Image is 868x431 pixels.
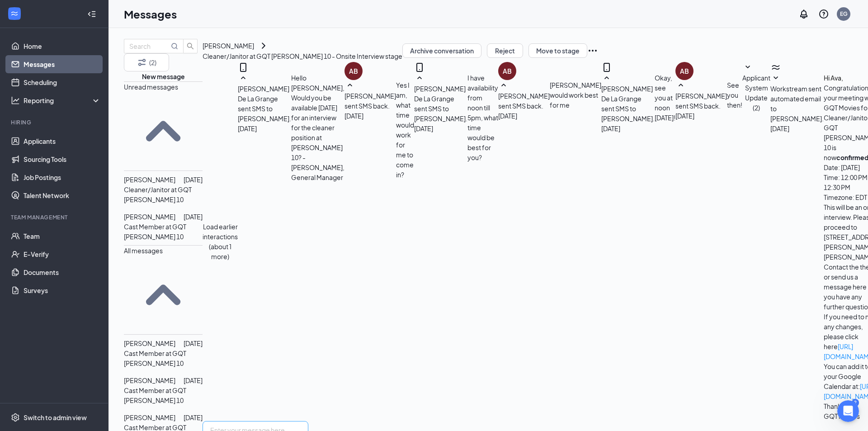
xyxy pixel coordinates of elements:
span: [PERSON_NAME] [124,213,175,221]
svg: Filter [137,57,147,68]
div: Reporting [24,96,101,105]
svg: SmallChevronDown [742,62,753,73]
svg: MobileSms [414,62,425,73]
div: EG [840,10,848,18]
a: Documents [24,263,101,281]
span: [PERSON_NAME] [124,376,175,384]
a: Messages [24,55,101,73]
span: Hello [PERSON_NAME], Would you be available [DATE] for an interview for the cleaner position at [... [291,74,344,181]
p: Cast Member at GQT [PERSON_NAME] 10 [124,348,203,368]
span: Yes I am, what time would work for me to come in? [396,81,414,179]
span: [DATE] [675,111,694,121]
iframe: Intercom live chat [837,400,859,422]
svg: SmallChevronUp [124,92,203,171]
div: [PERSON_NAME] [203,41,254,51]
button: Load earlier interactions (about 1 more) [203,222,238,261]
span: [DATE] [344,111,363,121]
div: Hiring [11,118,99,126]
span: [DATE] [770,123,789,133]
div: Switch to admin view [24,413,87,422]
button: search [183,39,198,53]
a: E-Verify [24,245,101,263]
span: See you then! [727,81,742,109]
span: [DATE] [414,123,433,133]
button: New message [142,71,185,81]
span: Okay, see you at noon [DATE]! [655,74,675,122]
span: Applicant System Update (2) [742,74,770,112]
svg: SmallChevronUp [498,80,509,91]
button: Move to stage [528,43,587,58]
span: [PERSON_NAME] [124,175,175,184]
svg: MobileSms [238,62,249,73]
p: [DATE] [184,375,203,385]
span: [DATE] [601,123,620,133]
p: Cleaner/Janitor at GQT [PERSON_NAME] 10 [124,185,203,204]
svg: MagnifyingGlass [171,43,178,50]
svg: MobileSms [601,62,612,73]
span: [PERSON_NAME] De La Grange sent SMS to [PERSON_NAME]. [414,85,467,123]
p: [DATE] [184,412,203,422]
a: Sourcing Tools [24,150,101,168]
svg: WorkstreamLogo [770,62,781,73]
span: [PERSON_NAME] De La Grange sent SMS to [PERSON_NAME]. [238,85,291,123]
span: All messages [124,246,163,255]
span: Workstream sent automated email to [PERSON_NAME]. [770,85,824,123]
button: Filter (2) [124,53,169,71]
svg: WorkstreamLogo [10,9,19,18]
span: [DATE] [498,111,517,121]
a: Team [24,227,101,245]
div: Team Management [11,213,99,221]
svg: SmallChevronUp [675,80,686,91]
a: Applicants [24,132,101,150]
button: Archive conversation [402,43,481,58]
p: [DATE] [184,212,203,222]
svg: Ellipses [587,45,598,56]
svg: SmallChevronUp [601,73,612,84]
a: Talent Network [24,186,101,204]
div: 2 [852,399,859,407]
span: [PERSON_NAME] would work best for me [550,81,601,109]
span: search [184,43,197,50]
svg: SmallChevronUp [238,73,249,84]
a: Scheduling [24,73,101,91]
p: [DATE] [184,338,203,348]
span: [PERSON_NAME] sent SMS back. [344,92,396,110]
button: SmallChevronDownApplicant System Update (2) [742,62,770,113]
p: Cleaner/Janitor at GQT [PERSON_NAME] 10 - Onsite Interview stage [203,51,402,61]
div: AB [680,66,689,76]
svg: Notifications [798,9,809,19]
a: Job Postings [24,168,101,186]
span: [PERSON_NAME] [124,339,175,347]
input: Search [129,41,169,51]
svg: SmallChevronUp [124,256,203,334]
span: [PERSON_NAME] sent SMS back. [498,92,550,110]
div: AB [349,66,358,76]
span: [DATE] [238,123,257,133]
button: Reject [487,43,523,58]
svg: SmallChevronUp [344,80,355,91]
p: Cast Member at GQT [PERSON_NAME] 10 [124,385,203,405]
h1: Messages [124,6,177,22]
span: Unread messages [124,83,178,91]
span: [PERSON_NAME] [124,413,175,422]
span: [PERSON_NAME] De La Grange sent SMS to [PERSON_NAME]. [601,85,655,123]
a: Surveys [24,281,101,299]
a: Home [24,37,101,55]
svg: SmallChevronUp [414,73,425,84]
svg: Collapse [87,9,96,19]
svg: SmallChevronDown [770,73,781,84]
span: [PERSON_NAME] sent SMS back. [675,92,727,110]
p: Cast Member at GQT [PERSON_NAME] 10 [124,222,203,242]
svg: Analysis [11,96,20,105]
p: [DATE] [184,175,203,185]
div: AB [503,66,512,76]
svg: QuestionInfo [818,9,829,19]
svg: Settings [11,413,20,422]
span: I have availability from noon till 5pm, what time would be best for you? [467,74,498,161]
svg: ChevronRight [258,40,269,51]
